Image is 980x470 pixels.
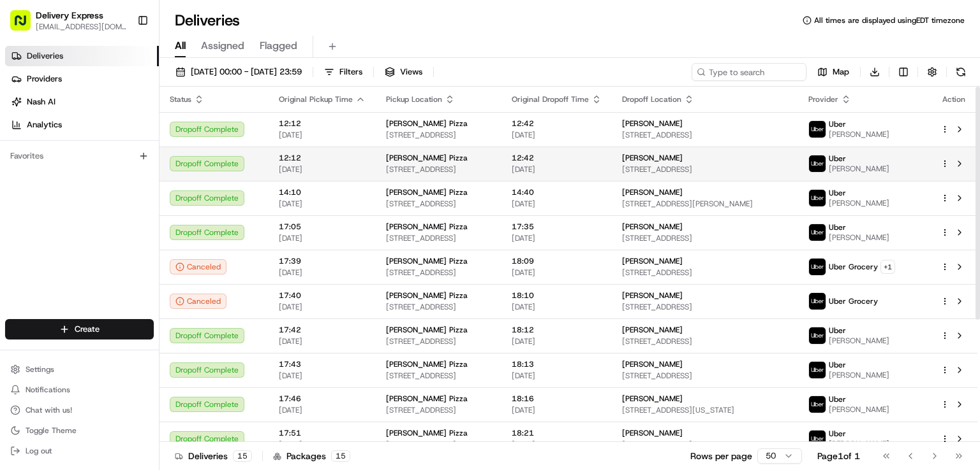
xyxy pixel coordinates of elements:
span: Deliveries [27,50,63,62]
span: [PERSON_NAME] Pizza [386,394,468,404]
span: [PERSON_NAME] [622,256,683,266]
button: Map [812,63,855,81]
span: 18:10 [512,290,602,301]
span: [PERSON_NAME] [829,232,889,243]
span: Providers [27,73,62,85]
span: Map [833,66,849,78]
span: 18:13 [512,359,602,369]
span: Log out [26,446,52,456]
span: [DATE] [512,405,602,415]
span: 14:40 [512,187,602,197]
button: Delivery Express[EMAIL_ADDRESS][DOMAIN_NAME] [5,5,132,36]
span: 14:10 [279,187,366,197]
span: 17:46 [279,394,366,404]
span: [PERSON_NAME] [829,164,889,174]
span: [PERSON_NAME] [622,290,683,301]
img: uber-new-logo.jpeg [809,259,826,275]
span: 18:09 [512,256,602,266]
a: Analytics [5,115,159,135]
span: [PERSON_NAME] [622,428,683,438]
span: [PERSON_NAME] [622,153,683,163]
span: [DATE] [279,405,366,415]
span: [PERSON_NAME] [622,118,683,129]
span: Uber [829,119,846,129]
span: [STREET_ADDRESS] [386,267,491,278]
span: [DATE] [279,439,366,450]
span: 18:21 [512,428,602,438]
img: uber-new-logo.jpeg [809,224,826,241]
span: [PERSON_NAME] [622,325,683,335]
span: Flagged [260,38,297,53]
span: Toggle Theme [26,425,77,436]
span: [STREET_ADDRESS] [622,164,788,174]
span: Uber [829,325,846,336]
span: [DATE] [512,336,602,346]
span: [PERSON_NAME] Pizza [386,118,468,129]
span: Uber [829,360,846,370]
span: [DATE] [512,267,602,278]
p: Rows per page [690,450,752,462]
span: [STREET_ADDRESS] [386,405,491,415]
img: uber-new-logo.jpeg [809,327,826,344]
span: [DATE] [512,130,602,140]
span: [PERSON_NAME] [622,222,683,232]
span: [PERSON_NAME] [829,198,889,208]
button: Log out [5,442,154,460]
span: [DATE] [279,164,366,174]
span: [STREET_ADDRESS] [622,336,788,346]
span: [DATE] [279,336,366,346]
div: Action [940,94,967,104]
span: [STREET_ADDRESS] [622,267,788,278]
span: 17:05 [279,222,366,232]
div: Packages [273,450,350,462]
span: [PERSON_NAME] Pizza [386,428,468,438]
button: Canceled [170,294,226,309]
span: [STREET_ADDRESS][US_STATE] [622,405,788,415]
span: [STREET_ADDRESS] [386,199,491,209]
span: 18:16 [512,394,602,404]
span: [DATE] [279,267,366,278]
span: [DATE] [279,130,366,140]
span: 17:51 [279,428,366,438]
span: [PERSON_NAME] [622,359,683,369]
span: [PERSON_NAME] Pizza [386,359,468,369]
img: uber-new-logo.jpeg [809,293,826,310]
button: Filters [318,63,368,81]
span: 12:12 [279,153,366,163]
span: [DATE] [512,439,602,450]
div: 15 [331,450,350,462]
span: [EMAIL_ADDRESS][DOMAIN_NAME] [36,22,127,32]
span: Uber [829,429,846,439]
span: 18:12 [512,325,602,335]
span: [STREET_ADDRESS] [386,130,491,140]
div: Deliveries [175,450,252,462]
span: [DATE] [279,233,366,243]
span: [DATE] [279,371,366,381]
img: uber-new-logo.jpeg [809,431,826,447]
span: [STREET_ADDRESS] [386,233,491,243]
span: 17:35 [512,222,602,232]
span: Chat with us! [26,405,72,415]
img: uber-new-logo.jpeg [809,121,826,138]
span: Analytics [27,119,62,131]
span: [DATE] [512,199,602,209]
span: Uber Grocery [829,296,878,306]
span: [PERSON_NAME] Pizza [386,222,468,232]
span: [PERSON_NAME] [829,404,889,415]
span: 17:43 [279,359,366,369]
span: Status [170,94,191,104]
span: [PERSON_NAME] [829,129,889,139]
div: Canceled [170,259,226,274]
span: [STREET_ADDRESS] [622,130,788,140]
span: Uber [829,222,846,232]
div: Favorites [5,146,154,166]
a: Powered byPylon [90,69,154,80]
img: uber-new-logo.jpeg [809,190,826,206]
button: [DATE] 00:00 - [DATE] 23:59 [170,63,308,81]
button: Delivery Express [36,9,103,22]
span: Notifications [26,385,70,395]
button: Notifications [5,381,154,399]
span: [DATE] [512,302,602,312]
span: Create [75,324,100,335]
